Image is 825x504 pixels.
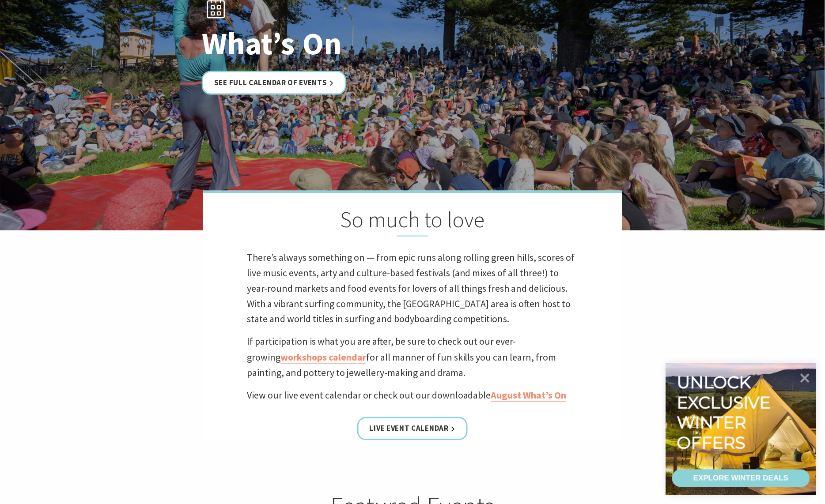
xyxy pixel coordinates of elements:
[247,388,578,403] p: View our live event calendar or check out our downloadable
[491,389,567,402] a: August What’s On
[672,470,810,487] a: EXPLORE WINTER DEALS
[357,417,468,440] a: Live Event Calendar
[247,334,578,381] p: If participation is what you are after, be sure to check out our ever-growing for all manner of f...
[202,71,346,94] a: See Full Calendar of Events
[202,26,451,60] h1: What’s On
[693,470,788,487] div: EXPLORE WINTER DEALS
[280,351,366,364] a: workshops calendar
[677,372,775,453] div: Unlock exclusive winter offers
[247,250,578,327] p: There’s always something on — from epic runs along rolling green hills, scores of live music even...
[247,207,578,237] h2: So much to love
